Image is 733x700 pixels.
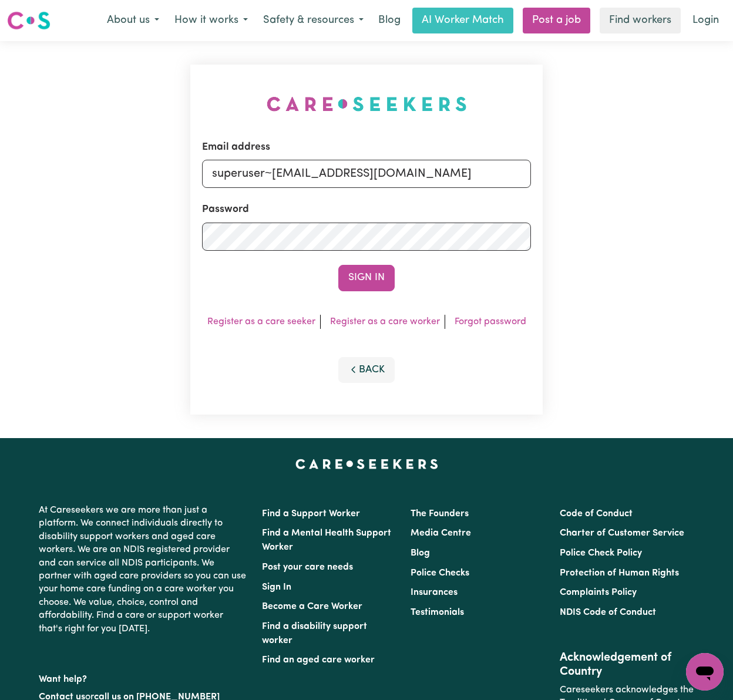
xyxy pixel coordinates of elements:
[262,583,291,592] a: Sign In
[262,529,391,552] a: Find a Mental Health Support Worker
[262,622,367,645] a: Find a disability support worker
[411,588,458,597] a: Insurances
[412,8,513,33] a: AI Worker Match
[262,509,360,519] a: Find a Support Worker
[207,317,315,327] a: Register as a care seeker
[202,140,270,155] label: Email address
[39,668,248,686] p: Want help?
[560,568,679,578] a: Protection of Human Rights
[560,651,694,679] h2: Acknowledgement of Country
[338,265,395,291] button: Sign In
[560,608,656,617] a: NDIS Code of Conduct
[262,655,375,665] a: Find an aged care worker
[411,509,469,519] a: The Founders
[330,317,440,327] a: Register as a care worker
[7,7,51,34] a: Careseekers logo
[411,608,464,617] a: Testimonials
[685,8,726,33] a: Login
[560,588,637,597] a: Complaints Policy
[262,563,353,572] a: Post your care needs
[295,459,438,469] a: Careseekers home page
[202,160,531,188] input: Email address
[202,202,249,217] label: Password
[99,8,167,33] button: About us
[167,8,255,33] button: How it works
[523,8,590,33] a: Post a job
[338,357,395,383] button: Back
[371,8,408,33] a: Blog
[255,8,371,33] button: Safety & resources
[411,529,471,538] a: Media Centre
[600,8,681,33] a: Find workers
[7,10,51,31] img: Careseekers logo
[262,602,362,611] a: Become a Care Worker
[560,548,642,558] a: Police Check Policy
[686,653,724,691] iframe: Button to launch messaging window
[560,529,684,538] a: Charter of Customer Service
[411,548,430,558] a: Blog
[411,568,469,578] a: Police Checks
[39,499,248,640] p: At Careseekers we are more than just a platform. We connect individuals directly to disability su...
[560,509,633,519] a: Code of Conduct
[455,317,526,327] a: Forgot password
